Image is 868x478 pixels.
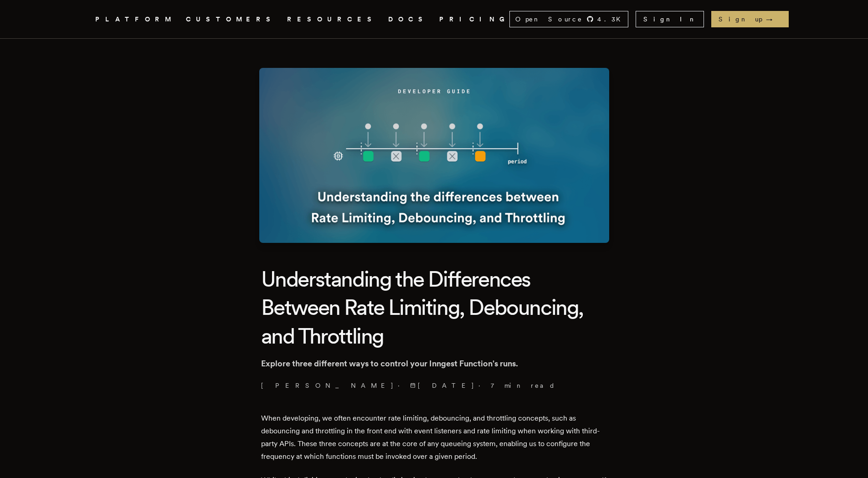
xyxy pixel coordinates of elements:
[439,14,509,25] a: PRICING
[597,15,626,24] span: 4.3 K
[410,381,475,390] span: [DATE]
[261,357,607,370] p: Explore three different ways to control your Inngest Function's runs.
[636,11,704,27] a: Sign In
[515,15,583,24] span: Open Source
[259,68,609,243] img: Featured image for Understanding the Differences Between Rate Limiting, Debouncing, and Throttlin...
[491,381,555,390] span: 7 min read
[766,15,781,24] span: →
[711,11,789,27] a: Sign up
[287,14,377,25] button: RESOURCES
[186,14,276,25] a: CUSTOMERS
[388,14,428,25] a: DOCS
[261,381,607,390] p: · ·
[261,381,394,390] a: [PERSON_NAME]
[95,14,175,25] button: PLATFORM
[261,265,607,350] h1: Understanding the Differences Between Rate Limiting, Debouncing, and Throttling
[261,412,607,463] p: When developing, we often encounter rate limiting, debouncing, and throttling concepts, such as d...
